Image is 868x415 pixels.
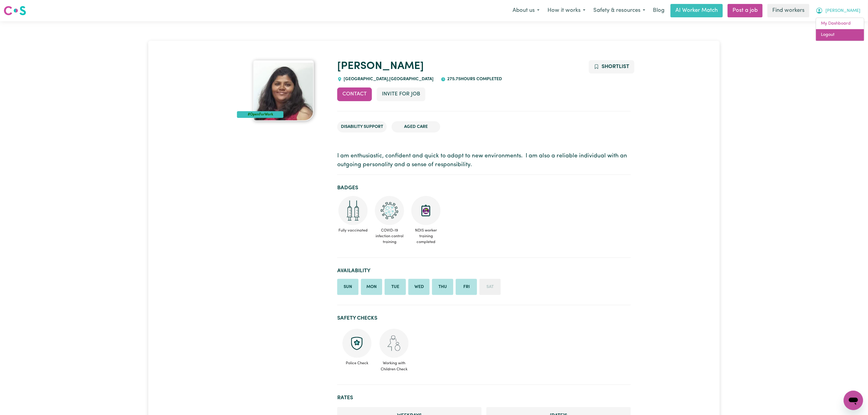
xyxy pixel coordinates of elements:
[812,4,864,17] button: My Account
[728,4,763,17] a: Post a job
[816,18,864,41] div: My Account
[589,60,635,74] button: Add to shortlist
[446,77,502,81] span: 275.75 hours completed
[411,196,441,225] img: CS Academy: Introduction to NDIS Worker Training course completed
[767,4,809,17] a: Find workers
[816,29,864,41] a: Logout
[4,5,26,16] img: Careseekers logo
[816,18,864,29] a: My Dashboard
[392,121,440,133] li: Aged Care
[374,225,405,248] span: COVID-19 infection control training
[337,185,631,191] h2: Badges
[237,111,283,118] div: #OpenForWork
[844,391,863,410] iframe: Button to launch messaging window, conversation in progress
[671,4,723,17] a: AI Worker Match
[456,279,477,295] li: Available on Friday
[342,329,372,358] img: Police check
[379,358,409,372] span: Working with Children Check
[4,4,26,18] a: Careseekers logo
[509,4,544,17] button: About us
[544,4,589,17] button: How it works
[825,8,860,14] span: [PERSON_NAME]
[253,60,314,121] img: Lavina
[385,279,406,295] li: Available on Tuesday
[337,225,369,236] span: Fully vaccinated
[589,4,649,17] button: Safety & resources
[337,121,387,133] li: Disability Support
[408,279,430,295] li: Available on Wednesday
[649,4,668,17] a: Blog
[379,329,409,358] img: Working with children check
[377,87,425,101] button: Invite for Job
[337,315,631,321] h2: Safety Checks
[337,395,631,401] h2: Rates
[410,225,442,248] span: NDIS worker training completed
[602,64,629,69] span: Shortlist
[337,152,631,170] p: I am enthusiastic, confident and quick to adapt to new environments. I am also a reliable individ...
[479,279,501,295] li: Unavailable on Saturday
[237,60,330,121] a: Lavina's profile picture'#OpenForWork
[342,77,434,81] span: [GEOGRAPHIC_DATA] , [GEOGRAPHIC_DATA]
[337,279,359,295] li: Available on Sunday
[432,279,453,295] li: Available on Thursday
[338,196,368,225] img: Care and support worker has received 2 doses of COVID-19 vaccine
[375,196,404,225] img: CS Academy: COVID-19 Infection Control Training course completed
[337,87,372,101] button: Contact
[337,61,424,72] a: [PERSON_NAME]
[361,279,382,295] li: Available on Monday
[342,358,372,366] span: Police Check
[337,268,631,274] h2: Availability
